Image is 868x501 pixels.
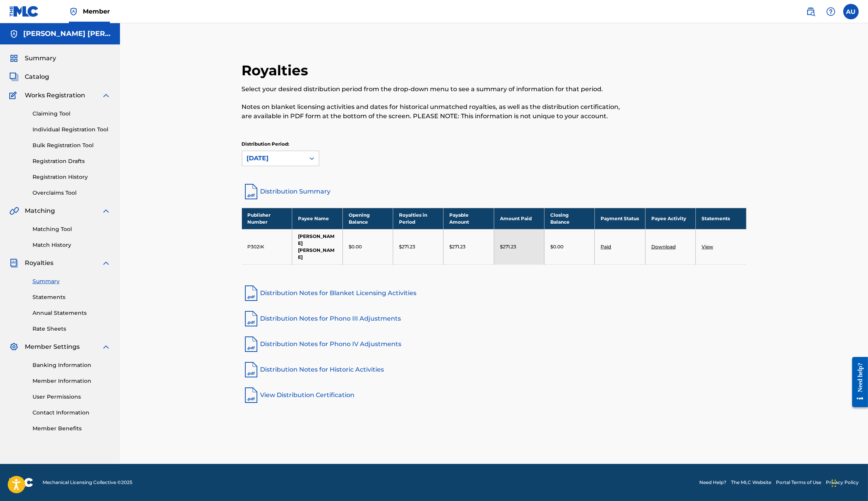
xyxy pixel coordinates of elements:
th: Payable Amount [443,208,494,229]
th: Royalties in Period [393,208,443,229]
div: Drag [832,472,836,495]
span: Member Settings [25,342,80,352]
a: Portal Terms of Use [776,479,821,486]
a: View [702,244,713,250]
a: Distribution Notes for Phono III Adjustments [242,309,746,328]
h5: ABBY SAMIR URBINA [23,29,111,38]
img: Member Settings [9,342,19,352]
div: Help [823,4,839,19]
a: Banking Information [33,361,111,369]
a: Public Search [803,4,818,19]
div: User Menu [843,4,859,19]
a: View Distribution Certification [242,386,746,404]
span: Royalties [25,258,53,268]
a: Match History [33,241,111,249]
a: Annual Statements [33,309,111,317]
span: Summary [25,54,56,63]
th: Statements [696,208,746,229]
img: MLC Logo [9,6,39,17]
a: Registration Drafts [33,157,111,165]
th: Payee Name [292,208,342,229]
p: $0.00 [550,243,563,250]
p: Select your desired distribution period from the drop-down menu to see a summary of information f... [242,85,630,94]
p: $271.23 [399,243,415,250]
img: logo [9,478,33,487]
th: Opening Balance [342,208,393,229]
img: Accounts [9,29,19,39]
a: Distribution Notes for Historic Activities [242,360,746,379]
a: Need Help? [699,479,726,486]
a: SummarySummary [9,54,56,63]
span: Member [83,7,110,16]
a: Privacy Policy [826,479,859,486]
th: Amount Paid [494,208,544,229]
td: [PERSON_NAME] [PERSON_NAME] [292,229,342,264]
img: help [826,7,835,16]
img: Royalties [9,258,19,268]
img: pdf [242,360,260,379]
a: Member Information [33,377,111,385]
iframe: Resource Center [846,351,868,413]
img: Works Registration [9,91,19,100]
img: expand [101,91,111,100]
img: expand [101,342,111,352]
img: pdf [242,284,260,302]
p: $271.23 [500,243,516,250]
img: Summary [9,54,19,63]
a: CatalogCatalog [9,72,49,82]
span: Works Registration [25,91,85,100]
a: The MLC Website [731,479,771,486]
td: P302IK [242,229,292,264]
a: Overclaims Tool [33,189,111,197]
a: Matching Tool [33,225,111,233]
a: Summary [33,277,111,285]
img: pdf [242,386,260,404]
a: Contact Information [33,409,111,417]
p: Distribution Period: [242,141,319,148]
p: Notes on blanket licensing activities and dates for historical unmatched royalties, as well as th... [242,102,630,121]
img: pdf [242,309,260,328]
a: Distribution Summary [242,182,746,201]
th: Payee Activity [645,208,695,229]
a: Download [651,244,676,250]
a: Distribution Notes for Blanket Licensing Activities [242,284,746,302]
div: [DATE] [247,154,300,163]
iframe: Chat Widget [829,464,868,501]
a: Claiming Tool [33,110,111,118]
span: Catalog [25,72,49,82]
h2: Royalties [242,62,312,79]
p: $271.23 [449,243,466,250]
a: Individual Registration Tool [33,126,111,134]
a: Bulk Registration Tool [33,141,111,149]
img: expand [101,258,111,268]
img: Catalog [9,72,19,82]
img: expand [101,206,111,216]
img: pdf [242,335,260,353]
a: Paid [601,244,611,250]
img: search [806,7,815,16]
a: User Permissions [33,393,111,401]
a: Rate Sheets [33,325,111,333]
a: Statements [33,293,111,301]
img: Top Rightsholder [69,7,78,16]
img: Matching [9,206,19,216]
th: Payment Status [595,208,645,229]
img: distribution-summary-pdf [242,182,260,201]
th: Closing Balance [544,208,595,229]
span: Mechanical Licensing Collective © 2025 [43,479,132,486]
span: Matching [25,206,55,216]
th: Publisher Number [242,208,292,229]
a: Distribution Notes for Phono IV Adjustments [242,335,746,353]
a: Registration History [33,173,111,181]
p: $0.00 [349,243,362,250]
a: Member Benefits [33,425,111,433]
